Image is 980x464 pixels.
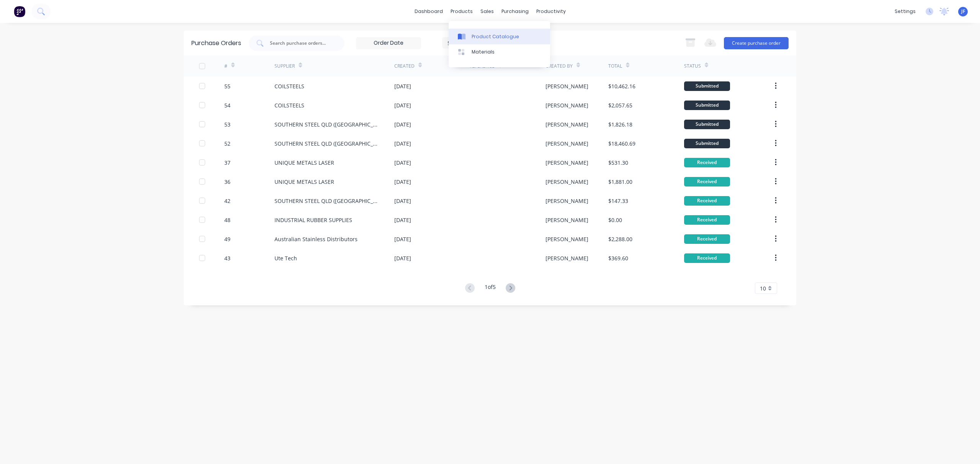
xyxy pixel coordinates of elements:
[394,235,411,243] div: [DATE]
[608,235,632,243] div: $2,288.00
[356,37,421,49] input: Order Date
[608,82,635,90] div: $10,462.16
[684,177,730,187] div: Received
[608,254,628,262] div: $369.60
[546,140,588,148] div: [PERSON_NAME]
[224,120,230,128] div: 53
[684,101,730,110] div: Submitted
[684,196,730,206] div: Received
[449,44,550,60] a: Materials
[684,81,730,91] div: Submitted
[472,49,495,55] div: Materials
[224,235,230,243] div: 49
[608,159,628,167] div: $531.30
[224,216,230,224] div: 48
[684,158,730,167] div: Received
[274,120,379,128] div: SOUTHERN STEEL QLD ([GEOGRAPHIC_DATA])
[411,6,447,17] a: dashboard
[485,283,496,294] div: 1 of 5
[498,6,532,17] div: purchasing
[274,216,352,224] div: INDUSTRIAL RUBBER SUPPLIES
[394,63,415,70] div: Created
[274,254,297,262] div: Ute Tech
[394,101,411,109] div: [DATE]
[224,159,230,167] div: 37
[546,197,588,205] div: [PERSON_NAME]
[274,235,358,243] div: Australian Stainless Distributors
[546,63,573,70] div: Created By
[274,140,379,148] div: SOUTHERN STEEL QLD ([GEOGRAPHIC_DATA])
[724,37,789,49] button: Create purchase order
[14,6,25,17] img: Factory
[394,254,411,262] div: [DATE]
[224,140,230,148] div: 52
[394,82,411,90] div: [DATE]
[224,254,230,262] div: 43
[608,101,632,109] div: $2,057.65
[684,139,730,148] div: Submitted
[684,63,701,70] div: Status
[224,63,227,70] div: #
[532,6,570,17] div: productivity
[546,235,588,243] div: [PERSON_NAME]
[546,254,588,262] div: [PERSON_NAME]
[394,140,411,148] div: [DATE]
[546,120,588,128] div: [PERSON_NAME]
[274,101,304,109] div: COILSTEELS
[891,6,920,17] div: settings
[274,197,379,205] div: SOUTHERN STEEL QLD ([GEOGRAPHIC_DATA])
[684,215,730,225] div: Received
[608,197,628,205] div: $147.33
[224,197,230,205] div: 42
[546,82,588,90] div: [PERSON_NAME]
[274,63,295,70] div: Supplier
[477,6,498,17] div: sales
[608,216,622,224] div: $0.00
[449,29,550,44] a: Product Catalogue
[224,82,230,90] div: 55
[394,197,411,205] div: [DATE]
[684,234,730,244] div: Received
[608,63,622,70] div: Total
[608,140,635,148] div: $18,460.69
[394,216,411,224] div: [DATE]
[269,39,333,47] input: Search purchase orders...
[760,284,766,292] span: 10
[394,178,411,186] div: [DATE]
[546,216,588,224] div: [PERSON_NAME]
[191,39,241,48] div: Purchase Orders
[546,178,588,186] div: [PERSON_NAME]
[608,178,632,186] div: $1,881.00
[394,159,411,167] div: [DATE]
[961,8,965,15] span: JF
[608,120,632,128] div: $1,826.18
[448,39,502,47] div: 5 Statuses
[684,253,730,263] div: Received
[224,101,230,109] div: 54
[224,178,230,186] div: 36
[546,159,588,167] div: [PERSON_NAME]
[394,120,411,128] div: [DATE]
[274,159,334,167] div: UNIQUE METALS LASER
[546,101,588,109] div: [PERSON_NAME]
[274,178,334,186] div: UNIQUE METALS LASER
[274,82,304,90] div: COILSTEELS
[472,33,519,40] div: Product Catalogue
[447,6,477,17] div: products
[684,120,730,129] div: Submitted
